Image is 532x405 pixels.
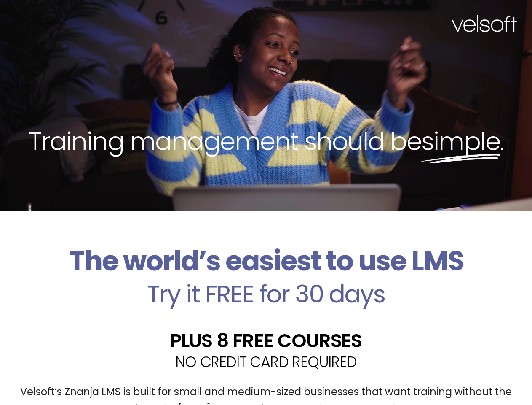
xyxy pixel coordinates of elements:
span: simple [421,124,500,159]
h2: Try it FREE for 30 days [6,282,526,306]
h2: Training management should be . [15,125,517,158]
h2: PLUS 8 FREE COURSES [6,331,526,350]
h2: NO CREDIT CARD REQUIRED [6,354,526,369]
h2: The world’s easiest to use LMS [6,245,526,278]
